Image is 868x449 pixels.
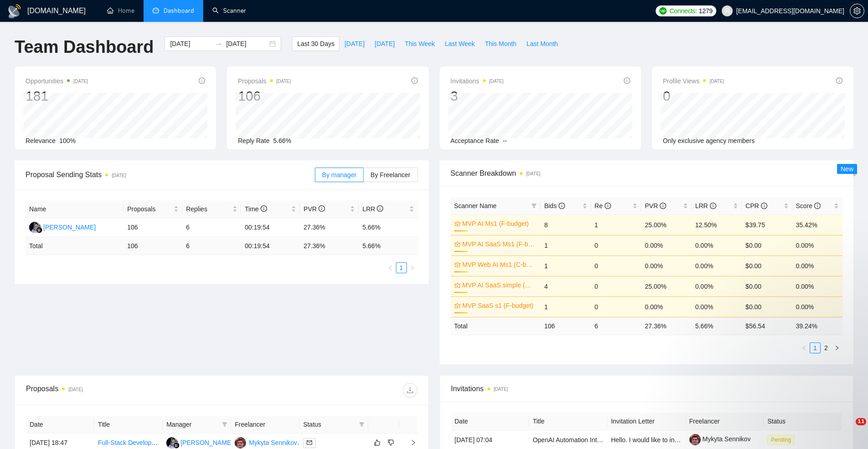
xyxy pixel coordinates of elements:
a: MVP AI SaaS simple (F-budget) [462,280,535,290]
td: $ 56.54 [742,317,792,335]
span: Scanner Breakdown [451,168,843,179]
button: like [372,437,383,448]
div: [PERSON_NAME] [43,222,96,232]
span: -- [503,137,507,144]
li: 2 [821,342,832,353]
span: Acceptance Rate [451,137,499,144]
span: crown [454,241,461,247]
span: info-circle [318,205,325,212]
a: MVP AI Ms1 (F-budget) [462,219,535,229]
img: gigradar-bm.png [36,227,42,233]
span: PVR [303,205,325,213]
button: Last 30 Days [292,36,339,51]
span: crown [454,282,461,288]
span: 1279 [699,6,713,16]
span: info-circle [660,203,666,209]
button: This Week [400,36,440,51]
span: dislike [388,439,394,446]
span: user [724,8,730,14]
td: $0.00 [742,296,792,317]
td: 8 [540,214,591,235]
span: right [834,345,840,351]
time: [DATE] [68,387,82,392]
span: info-circle [624,77,630,84]
li: Next Page [832,342,842,353]
span: [DATE] [344,39,365,49]
th: Name [26,200,123,218]
span: PVR [645,202,666,209]
span: Profile Views [663,76,724,87]
a: 1 [810,343,820,353]
time: [DATE] [277,79,291,84]
td: 0 [591,296,641,317]
span: like [374,439,380,446]
a: Mykyta Sennikov [689,435,751,443]
img: AA [29,222,41,233]
td: 0.00% [792,296,842,317]
span: Dashboard [164,7,194,15]
td: 1 [591,214,641,235]
span: Re [595,202,611,209]
td: 0.00% [692,276,742,296]
td: 5.66% [359,218,417,237]
span: LRR [695,202,716,209]
a: MVP AI SaaS Ms1 (F-budget) [462,239,535,249]
button: dislike [385,437,396,448]
td: 0 [591,255,641,276]
span: 5.66% [273,137,292,144]
div: 3 [451,87,504,105]
li: 1 [810,342,821,353]
img: logo [7,4,22,19]
span: info-circle [710,203,716,209]
span: Opportunities [26,76,88,87]
span: filter [531,203,537,209]
td: 0.00% [692,296,742,317]
td: 0.00% [641,255,691,276]
span: info-circle [261,205,267,212]
span: info-circle [814,203,821,209]
span: info-circle [377,205,383,212]
td: 0.00% [792,235,842,255]
span: right [410,265,415,270]
span: LRR [362,205,383,213]
span: info-circle [411,77,418,84]
span: This Week [405,39,435,49]
a: setting [850,7,864,15]
a: AA[PERSON_NAME] [29,223,96,230]
span: 100% [59,137,76,144]
input: End date [226,39,267,49]
td: 6 [182,218,241,237]
span: Last Week [445,39,475,49]
td: 1 [540,235,591,255]
span: Invitations [451,383,842,394]
button: [DATE] [370,36,400,51]
th: Date [26,416,94,434]
span: left [801,345,807,351]
time: [DATE] [112,173,126,178]
span: filter [529,199,539,213]
td: 0 [591,276,641,296]
span: Time [245,205,267,213]
span: to [215,40,222,47]
a: Pending [767,436,798,443]
th: Invitation Letter [607,413,686,430]
span: Replies [186,204,231,214]
li: Previous Page [799,342,810,353]
span: Proposal Sending Stats [26,169,315,180]
div: 0 [663,87,724,105]
time: [DATE] [73,79,87,84]
img: MS [235,437,246,449]
span: 11 [856,418,866,425]
th: Proposals [123,200,182,218]
button: left [385,262,396,273]
span: crown [454,220,461,227]
td: Total [451,317,541,335]
td: 0.00% [692,235,742,255]
li: 1 [396,262,407,273]
span: info-circle [199,77,205,84]
td: 27.36% [300,218,359,237]
th: Title [94,416,163,434]
div: Mykyta Sennikov [249,438,297,448]
span: Score [796,202,821,209]
button: Last Week [440,36,480,51]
